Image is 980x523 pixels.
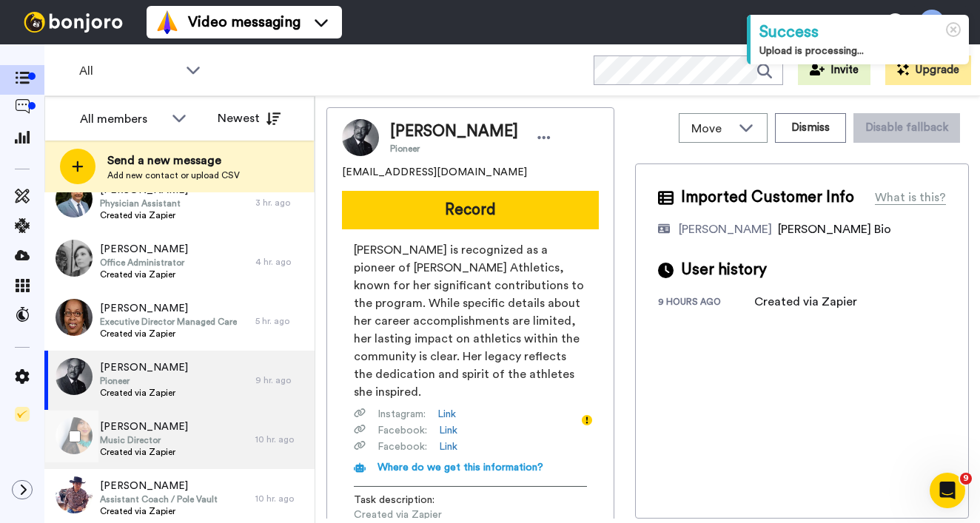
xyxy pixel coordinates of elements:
a: Link [439,423,457,438]
span: Send a new message [107,152,240,169]
img: ff25d3d0-968e-4096-b9e3-4de1df61fd98.jpg [56,240,93,277]
button: Record [342,191,599,229]
a: Link [437,407,456,422]
span: [EMAIL_ADDRESS][DOMAIN_NAME] [342,165,527,180]
span: Facebook : [377,439,427,454]
span: Created via Zapier [100,505,218,517]
span: Pioneer [100,375,188,387]
div: Tooltip anchor [580,414,594,427]
span: Created via Zapier [100,269,188,280]
span: [PERSON_NAME] [100,360,188,375]
img: c3ea1027-a2f4-4c29-a65e-c3a35c48fc4d.jpg [56,476,93,513]
span: [PERSON_NAME] Bio [778,223,891,235]
span: Executive Director Managed Care [100,316,237,328]
img: Checklist.svg [15,407,30,422]
div: 4 hr. ago [255,256,307,268]
span: User history [681,259,767,281]
iframe: Intercom live chat [930,473,965,508]
span: 9 [960,473,972,485]
div: What is this? [875,189,946,206]
button: Newest [207,104,292,133]
button: Dismiss [775,113,846,143]
span: [PERSON_NAME] [100,479,218,493]
div: 10 hr. ago [255,433,307,445]
span: Created via Zapier [100,446,188,458]
div: 9 hr. ago [255,374,307,386]
div: 5 hr. ago [255,315,307,327]
span: Created via Zapier [100,387,188,399]
div: 3 hr. ago [255,197,307,209]
div: Created via Zapier [754,293,857,311]
span: Pioneer [390,143,518,155]
span: Assistant Coach / Pole Vault [100,493,218,505]
span: [PERSON_NAME] is recognized as a pioneer of [PERSON_NAME] Athletics, known for her significant co... [354,241,587,401]
span: Created via Zapier [100,209,188,221]
span: All [79,62,178,80]
div: Success [759,21,960,44]
div: 10 hr. ago [255,493,307,505]
span: Created via Zapier [354,507,494,522]
button: Invite [798,55,870,85]
img: d5a562f7-902b-4007-8be7-19bd9e49d1b7.jpg [56,299,93,336]
div: All members [80,110,164,128]
div: [PERSON_NAME] [679,220,772,238]
span: Music Director [100,434,188,446]
span: Physician Assistant [100,198,188,209]
span: Video messaging [188,12,301,33]
span: Office Administrator [100,257,188,269]
img: vm-color.svg [155,10,179,34]
button: Upgrade [885,55,971,85]
img: Image of Cecil Reedy [342,119,379,156]
span: Add new contact or upload CSV [107,169,240,181]
span: [PERSON_NAME] [100,242,188,257]
span: Imported Customer Info [681,186,854,209]
span: Where do we get this information? [377,462,543,473]
span: Facebook : [377,423,427,438]
span: [PERSON_NAME] [390,121,518,143]
div: 9 hours ago [658,296,754,311]
div: Upload is processing... [759,44,960,58]
img: 2bc884a3-3792-47cc-aeda-5455012f46c3.jpg [56,358,93,395]
span: Move [691,120,731,138]
span: Instagram : [377,407,426,422]
span: [PERSON_NAME] [100,301,237,316]
span: Task description : [354,493,457,507]
img: bj-logo-header-white.svg [18,12,129,33]
span: [PERSON_NAME] [100,419,188,434]
img: ccdbbdcd-3ab9-4727-a64b-2e130bac37bb.jpg [56,180,93,217]
button: Disable fallback [853,113,960,143]
span: Created via Zapier [100,328,237,340]
a: Link [439,439,457,454]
